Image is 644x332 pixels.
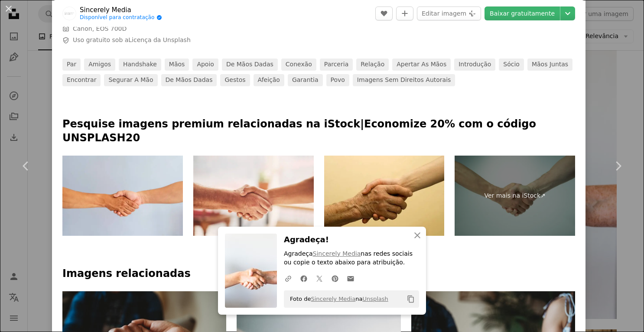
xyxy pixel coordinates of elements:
[80,6,162,14] a: Sincerely Media
[455,156,575,236] a: Ver mais na iStock↗
[362,296,388,302] a: Unsplash
[192,59,218,71] a: apoio
[313,250,361,257] a: Sincerely Media
[392,59,451,71] a: apertar as mãos
[296,270,312,287] a: Compartilhar no Facebook
[220,74,250,86] a: Gestos
[254,74,284,86] a: afeição
[286,292,388,306] span: Foto de na
[324,156,445,236] img: Mãos de velhas e jovens mulher
[222,59,278,71] a: de mãos dadas
[62,156,183,236] img: Aperto de mão firme no fundo azul
[281,59,316,71] a: conexão
[62,117,575,145] p: Pesquise imagens premium relacionadas na iStock | Economize 20% com o código UNSPLASH20
[284,250,419,267] p: Agradeça nas redes sociais ou copie o texto abaixo para atribuição.
[417,7,481,20] button: Editar imagem
[62,59,81,71] a: par
[165,59,189,71] a: Mãos
[396,7,413,20] button: Adicionar à coleção
[403,292,418,306] button: Copiar para a área de transferência
[84,59,115,71] a: amigos
[320,59,353,71] a: parceria
[119,59,161,71] a: handshake
[375,7,393,20] button: Curtir
[73,36,191,45] span: Uso gratuito sob a
[312,270,327,287] a: Compartilhar no Twitter
[284,234,419,246] h3: Agradeça!
[343,270,358,287] a: Compartilhar por e-mail
[62,74,101,86] a: encontrar
[193,156,314,236] img: Aperto de mão, parceria e acordo com solidariedade e equipe, onboarding e recrutamento com pessoa...
[499,59,524,71] a: sócio
[592,124,644,208] a: Próximo
[454,59,495,71] a: Introdução
[485,7,560,20] a: Baixar gratuitamente
[104,74,157,86] a: segurar a mão
[80,14,162,21] a: Disponível para contratação
[326,74,349,86] a: povo
[560,7,575,20] button: Escolha o tamanho do download
[356,59,389,71] a: relação
[327,270,343,287] a: Compartilhar no Pinterest
[62,7,76,20] img: Ir para o perfil de Sincerely Media
[311,296,355,302] a: Sincerely Media
[62,267,575,281] h4: Imagens relacionadas
[288,74,323,86] a: Garantia
[128,36,190,43] a: Licença da Unsplash
[527,59,572,71] a: mãos juntas
[73,25,127,33] button: Canon, EOS 700D
[353,74,455,86] a: Imagens sem direitos autorais
[161,74,217,86] a: de mãos dadas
